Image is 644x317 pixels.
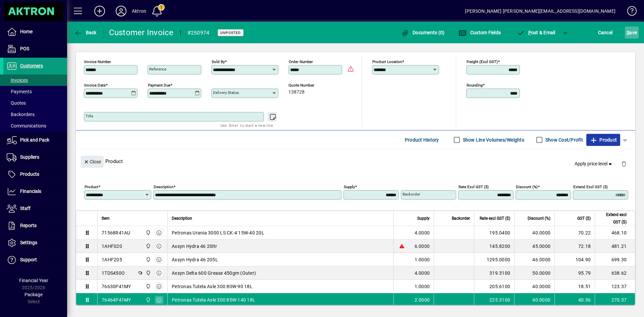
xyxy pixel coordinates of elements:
[220,121,273,129] mat-hint: Use 'Enter' to start a new line
[478,229,510,236] div: 195.0400
[517,30,555,35] span: ost & Email
[513,27,559,39] button: Post & Email
[102,297,131,303] div: 76464P41MY
[67,27,104,39] app-page-header-button: Back
[462,137,524,143] label: Show Line Volumes/Weights
[20,257,37,262] span: Support
[288,90,305,95] span: 138728
[554,240,595,253] td: 72.18
[3,86,67,97] a: Payments
[74,30,97,35] span: Back
[84,83,106,88] mat-label: Invoice date
[402,192,420,197] mat-label: Backorder
[76,149,635,173] div: Product
[3,217,67,234] a: Reports
[467,83,483,88] mat-label: Rounding
[544,137,583,143] label: Show Cost/Profit
[3,252,67,268] a: Support
[85,184,98,189] mat-label: Product
[595,266,635,280] td: 638.62
[20,154,39,160] span: Suppliers
[102,256,122,263] div: 1AHF205
[399,27,446,39] button: Documents (0)
[72,27,98,39] button: Back
[344,184,355,189] mat-label: Supply
[3,120,67,131] a: Communications
[528,215,550,222] span: Discount (%)
[595,280,635,293] td: 123.37
[102,283,131,290] div: 76630P41MY
[110,5,132,17] button: Profile
[3,23,67,40] a: Home
[20,63,43,68] span: Customers
[415,270,430,276] span: 4.0000
[465,6,615,16] div: [PERSON_NAME] [PERSON_NAME][EMAIL_ADDRESS][DOMAIN_NAME]
[598,27,613,38] span: Cancel
[514,253,554,266] td: 46.0000
[415,297,430,303] span: 2.0000
[478,256,510,263] div: 1295.0000
[20,189,41,194] span: Financials
[213,90,239,95] mat-label: Delivery status
[595,240,635,253] td: 481.21
[144,229,152,236] span: Central
[514,280,554,293] td: 40.0000
[154,184,173,189] mat-label: Description
[616,161,632,167] app-page-header-button: Delete
[401,30,445,35] span: Documents (0)
[625,27,639,39] button: Save
[20,206,31,211] span: Staff
[3,132,67,149] a: Pick and Pack
[144,296,152,304] span: Central
[20,137,49,143] span: Pick and Pack
[7,123,46,128] span: Communications
[554,280,595,293] td: 18.51
[577,215,591,222] span: GST ($)
[212,59,225,64] mat-label: Sold by
[7,77,28,83] span: Invoices
[102,243,122,250] div: 1AHF020
[3,234,67,251] a: Settings
[20,29,33,34] span: Home
[452,215,470,222] span: Backorder
[3,74,67,86] a: Invoices
[109,27,174,38] div: Customer Invoice
[3,109,67,120] a: Backorders
[187,28,210,38] div: #250974
[3,166,67,183] a: Products
[20,46,29,51] span: POS
[554,253,595,266] td: 104.90
[616,156,632,172] button: Delete
[172,283,253,290] span: Petronas Tutela Axle 300 80W-90 18L
[467,59,498,64] mat-label: Freight (excl GST)
[595,253,635,266] td: 699.30
[554,266,595,280] td: 95.79
[86,114,93,118] mat-label: Title
[478,243,510,250] div: 145.8200
[172,256,218,263] span: Axsyn Hydra 46 205L
[81,156,104,168] button: Close
[596,27,614,39] button: Cancel
[516,184,538,189] mat-label: Discount (%)
[102,229,130,236] div: 71568R41AU
[514,293,554,307] td: 40.0000
[20,171,39,177] span: Products
[132,6,146,16] div: Aktron
[79,158,105,164] app-page-header-button: Close
[480,215,510,222] span: Rate excl GST ($)
[172,270,256,276] span: Axsyn Delta 600 Grease 450gm (Outer)
[478,283,510,290] div: 205.6100
[172,229,264,236] span: Petronas Urania 3000 LS CK-4 15W-40 20L
[144,256,152,263] span: Central
[405,135,439,145] span: Product History
[514,226,554,240] td: 40.0000
[19,278,48,283] span: Financial Year
[622,1,636,23] a: Knowledge Base
[3,183,67,200] a: Financials
[627,27,637,38] span: ave
[478,270,510,276] div: 319.3100
[144,283,152,290] span: Central
[457,27,502,39] button: Custom Fields
[402,134,442,146] button: Product History
[514,266,554,280] td: 50.0000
